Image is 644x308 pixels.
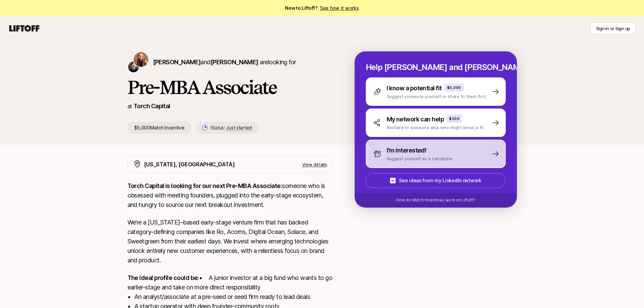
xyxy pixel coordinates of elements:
[396,197,475,203] p: How do Match Incentives work on Liftoff?
[387,115,444,124] p: My network can help
[127,77,333,97] h1: Pre-MBA Associate
[365,173,505,188] button: See ideas from my LinkedIn network
[127,102,132,111] p: at
[127,182,282,189] strong: Torch Capital is looking for our next Pre-MBA Associate:
[447,85,461,90] p: $5,000
[387,124,484,131] p: Reshare to someone else who might know a fit
[127,218,333,265] p: We’re a [US_STATE]–based early-stage venture firm that has backed category-defining companies lik...
[128,62,139,72] img: Christopher Harper
[127,122,191,134] p: $5,000 Match Incentive
[200,58,258,66] span: and
[144,160,235,169] p: [US_STATE], [GEOGRAPHIC_DATA]
[387,146,427,155] p: I'm interested!
[210,124,252,132] p: Status:
[387,155,453,162] p: Suggest yourself as a candidate
[387,93,486,100] p: Suggest someone yourself or share to them first
[387,84,442,93] p: I know a potential fit
[211,58,258,66] span: [PERSON_NAME]
[153,57,296,67] p: are looking for
[134,102,170,110] a: Torch Capital
[399,176,481,185] p: See ideas from my LinkedIn network
[320,5,359,11] a: See how it works
[134,52,148,67] img: Katie Reiner
[127,274,199,281] strong: The ideal profile could be:
[590,22,636,34] button: Sign in or Sign up
[302,161,327,168] p: View details
[449,116,459,121] p: $500
[153,58,201,66] span: [PERSON_NAME]
[285,4,359,12] span: New to Liftoff?
[366,63,506,72] p: Help [PERSON_NAME] and [PERSON_NAME] hire
[127,181,333,210] p: someone who is obsessed with meeting founders, plugged into the early-stage ecosystem, and hungry...
[226,125,252,131] span: Just started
